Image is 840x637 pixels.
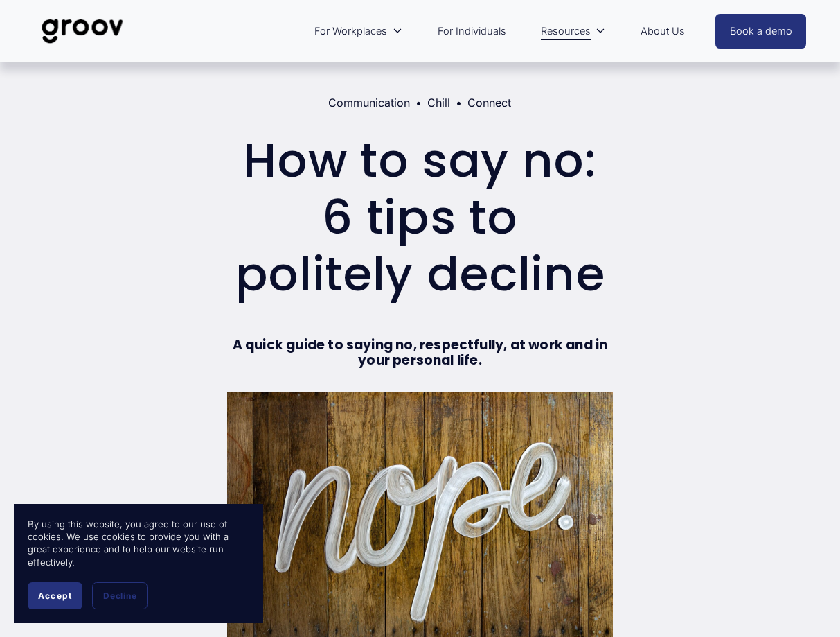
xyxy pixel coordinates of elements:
button: Accept [28,582,82,609]
a: folder dropdown [534,15,613,47]
span: Accept [38,591,72,601]
a: Communication [328,96,410,110]
a: folder dropdown [307,15,409,47]
p: By using this website, you agree to our use of cookies. We use cookies to provide you with a grea... [28,518,249,568]
a: Connect [467,96,511,110]
span: For Workplaces [314,22,387,40]
a: Book a demo [715,14,807,49]
img: Groov | Unlock Human Potential at Work and in Life [34,8,132,54]
span: Resources [541,22,591,40]
h1: How to say no: 6 tips to politely decline [227,132,614,302]
span: Decline [103,591,136,601]
strong: A quick guide to saying no, respectfully, at work and in your personal life. [233,335,611,370]
section: Cookie banner [14,504,263,623]
a: Chill [427,96,450,110]
a: About Us [634,15,692,47]
button: Decline [92,582,148,609]
a: For Individuals [431,15,513,47]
